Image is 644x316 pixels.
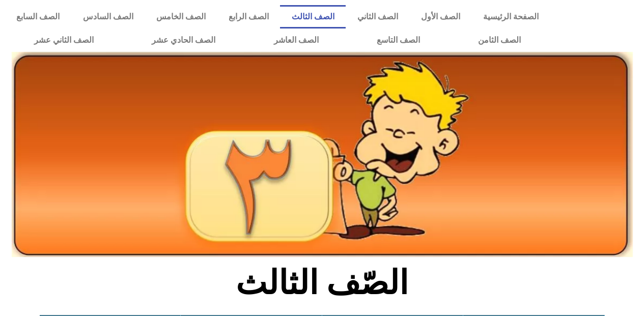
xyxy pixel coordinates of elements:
a: الصف الخامس [145,5,217,28]
a: الصف الثالث [280,5,346,28]
a: الصف التاسع [348,28,449,52]
a: الصف السادس [71,5,145,28]
a: الصف السابع [5,5,71,28]
a: الصف الحادي عشر [123,28,244,52]
a: الصف الأول [409,5,471,28]
a: الصف الرابع [217,5,280,28]
a: الصف الثامن [449,28,550,52]
h2: الصّف الثالث [154,263,490,303]
a: الصفحة الرئيسية [471,5,550,28]
a: الصف العاشر [245,28,348,52]
a: الصف الثاني [346,5,409,28]
a: الصف الثاني عشر [5,28,123,52]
